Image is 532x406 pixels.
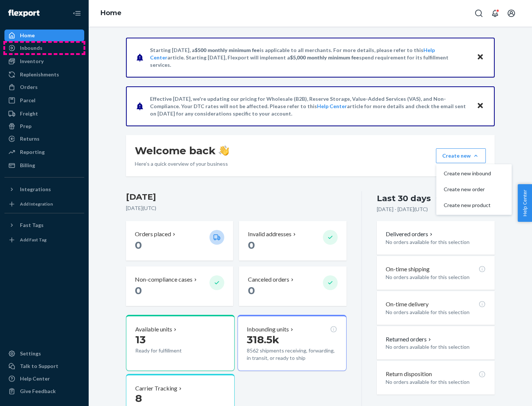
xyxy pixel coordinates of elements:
[4,219,84,231] button: Fast Tags
[444,187,491,192] span: Create new order
[4,385,84,397] button: Give Feedback
[20,186,51,193] div: Integrations
[20,362,58,370] div: Talk to Support
[386,265,430,273] p: On-time shipping
[20,44,42,52] div: Inbounds
[20,350,41,357] div: Settings
[317,103,347,109] a: Help Center
[135,160,229,168] p: Here’s a quick overview of your business
[219,145,229,156] img: hand-wave emoji
[377,206,428,213] p: [DATE] - [DATE] ( UTC )
[4,94,84,106] a: Parcel
[95,3,127,24] ol: breadcrumbs
[238,315,346,371] button: Inbounding units318.5k8562 shipments receiving, forwarding, in transit, or ready to ship
[20,123,31,130] div: Prep
[4,120,84,132] a: Prep
[4,373,84,385] a: Help Center
[4,42,84,54] a: Inbounds
[195,47,260,53] span: $500 monthly minimum fee
[135,230,171,238] p: Orders placed
[386,335,433,344] button: Returned orders
[247,333,279,346] span: 318.5k
[135,144,229,157] h1: Welcome back
[100,9,122,17] a: Home
[20,388,56,395] div: Give Feedback
[20,71,59,78] div: Replenishments
[386,343,486,351] p: No orders available for this selection
[135,325,172,334] p: Available units
[438,197,510,213] button: Create new product
[248,275,289,284] p: Canceled orders
[135,347,204,354] p: Ready for fulfillment
[475,52,485,63] button: Close
[4,81,84,93] a: Orders
[69,6,84,21] button: Close Navigation
[4,360,84,372] a: Talk to Support
[126,191,347,203] h3: [DATE]
[475,101,485,111] button: Close
[135,284,142,297] span: 0
[436,148,486,163] button: Create newCreate new inboundCreate new orderCreate new product
[4,146,84,158] a: Reporting
[239,266,346,306] button: Canceled orders 0
[126,204,347,212] p: [DATE] ( UTC )
[4,234,84,246] a: Add Fast Tag
[20,110,38,117] div: Freight
[135,384,177,393] p: Carrier Tracking
[471,6,486,21] button: Open Search Box
[438,182,510,197] button: Create new order
[150,47,470,69] p: Starting [DATE], a is applicable to all merchants. For more details, please refer to this article...
[444,171,491,176] span: Create new inbound
[386,273,486,281] p: No orders available for this selection
[4,133,84,145] a: Returns
[488,6,502,21] button: Open notifications
[386,238,486,246] p: No orders available for this selection
[126,221,233,261] button: Orders placed 0
[20,32,35,39] div: Home
[150,95,470,117] p: Effective [DATE], we're updating our pricing for Wholesale (B2B), Reserve Storage, Value-Added Se...
[4,183,84,195] button: Integrations
[20,162,35,169] div: Billing
[248,284,255,297] span: 0
[20,97,35,104] div: Parcel
[438,166,510,182] button: Create new inbound
[4,348,84,359] a: Settings
[20,375,50,382] div: Help Center
[248,239,255,251] span: 0
[4,69,84,80] a: Replenishments
[135,239,142,251] span: 0
[20,135,40,142] div: Returns
[377,193,431,204] div: Last 30 days
[20,148,45,156] div: Reporting
[386,309,486,316] p: No orders available for this selection
[239,221,346,261] button: Invalid addresses 0
[4,198,84,210] a: Add Integration
[444,203,491,208] span: Create new product
[290,54,359,61] span: $5,000 monthly minimum fee
[135,333,146,346] span: 13
[126,315,235,371] button: Available units13Ready for fulfillment
[135,275,192,284] p: Non-compliance cases
[4,55,84,67] a: Inventory
[4,159,84,171] a: Billing
[20,237,47,243] div: Add Fast Tag
[4,108,84,120] a: Freight
[4,30,84,41] a: Home
[386,300,429,309] p: On-time delivery
[518,184,532,222] button: Help Center
[20,221,44,229] div: Fast Tags
[247,325,289,334] p: Inbounding units
[20,58,44,65] div: Inventory
[248,230,291,238] p: Invalid addresses
[20,201,53,207] div: Add Integration
[386,370,432,378] p: Return disposition
[247,347,337,362] p: 8562 shipments receiving, forwarding, in transit, or ready to ship
[386,378,486,386] p: No orders available for this selection
[20,83,38,91] div: Orders
[386,230,434,238] button: Delivered orders
[504,6,519,21] button: Open account menu
[8,10,40,17] img: Flexport logo
[135,392,142,405] span: 8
